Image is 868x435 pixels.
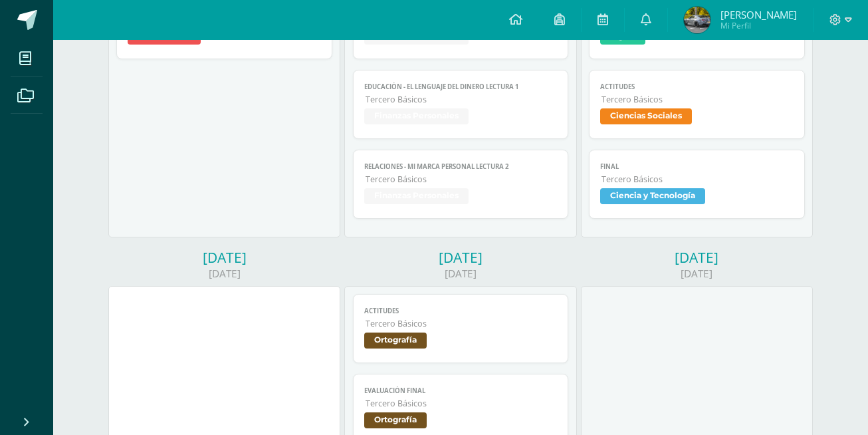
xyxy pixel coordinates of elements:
span: Finanzas Personales [364,108,469,124]
span: Evaluación final [364,386,558,395]
span: Finanzas Personales [364,188,469,204]
span: Ortografía [364,333,427,349]
div: [DATE] [344,248,576,267]
span: Tercero Básicos [601,94,794,105]
span: Mi Perfil [720,20,797,31]
div: [DATE] [108,267,340,281]
a: ActitudesTercero BásicosCiencias Sociales [589,70,805,139]
span: Tercero Básicos [366,174,558,185]
a: Educación - El Lenguaje del Dinero LECTURA 1Tercero BásicosFinanzas Personales [353,70,569,139]
div: [DATE] [108,248,340,267]
span: Ciencia y Tecnología [600,188,705,204]
span: final [600,162,794,171]
span: Educación - El Lenguaje del Dinero LECTURA 1 [364,82,558,91]
div: [DATE] [581,267,813,281]
span: Ortografía [364,412,427,428]
span: Actitudes [364,307,558,315]
img: fc84353caadfea4914385f38b906a64f.png [684,7,710,33]
span: Relaciones - Mi Marca Personal LECTURA 2 [364,162,558,171]
a: Relaciones - Mi Marca Personal LECTURA 2Tercero BásicosFinanzas Personales [353,150,569,219]
div: [DATE] [344,267,576,281]
span: Ciencias Sociales [600,108,692,124]
div: [DATE] [581,248,813,267]
a: finalTercero BásicosCiencia y Tecnología [589,150,805,219]
span: Actitudes [600,82,794,91]
a: ActitudesTercero BásicosOrtografía [353,294,569,363]
span: Tercero Básicos [601,174,794,185]
span: Tercero Básicos [366,94,558,105]
span: Tercero Básicos [366,398,558,409]
span: [PERSON_NAME] [720,8,797,21]
span: Tercero Básicos [366,318,558,329]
